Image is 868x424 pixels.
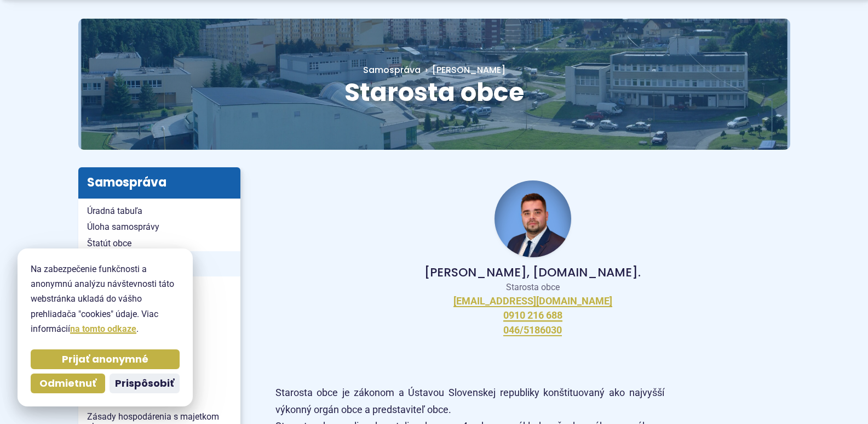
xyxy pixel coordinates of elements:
[78,167,240,198] h3: Samospráva
[31,262,180,336] p: Na zabezpečenie funkčnosti a anonymnú analýzu návštevnosti táto webstránka ukladá do vášho prehli...
[503,309,562,322] a: 0910 216 688
[62,353,148,366] span: Prijať anonymné
[503,324,562,337] a: 046/5186030
[87,235,232,252] span: Štatút obce
[293,282,773,293] p: Starosta obce
[495,180,571,257] img: Fotka - starosta obce
[39,377,96,390] span: Odmietnuť
[293,266,773,279] p: [PERSON_NAME], [DOMAIN_NAME].
[432,64,505,76] span: [PERSON_NAME]
[363,64,421,76] a: Samospráva
[31,374,105,393] button: Odmietnuť
[110,374,180,393] button: Prispôsobiť
[78,235,240,252] a: Štatút obce
[453,295,612,308] a: [EMAIL_ADDRESS][DOMAIN_NAME]
[70,324,136,334] a: na tomto odkaze
[78,219,240,235] a: Úloha samosprávy
[31,349,180,369] button: Prijať anonymné
[87,219,232,235] span: Úloha samosprávy
[115,377,174,390] span: Prispôsobiť
[344,75,524,110] span: Starosta obce
[78,203,240,219] a: Úradná tabuľa
[421,64,505,76] a: [PERSON_NAME]
[87,203,232,219] span: Úradná tabuľa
